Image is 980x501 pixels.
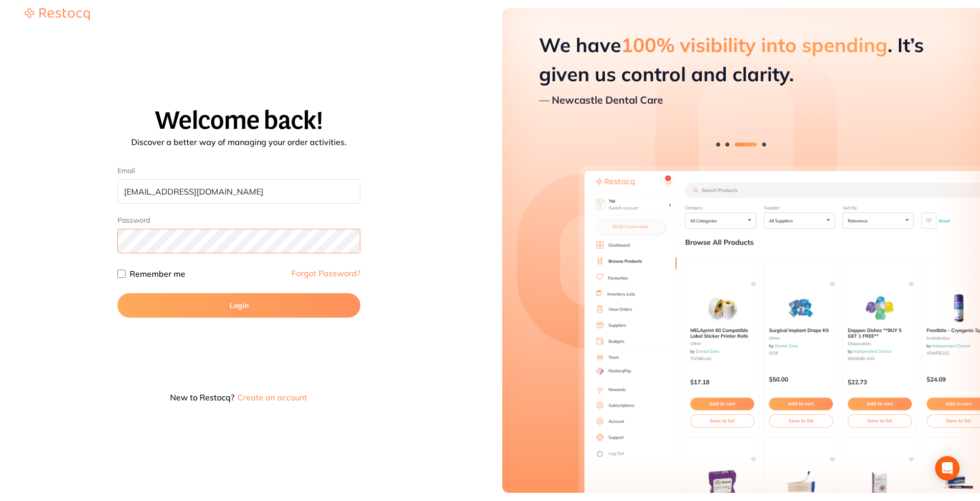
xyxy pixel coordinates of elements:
[12,138,465,146] p: Discover a better way of managing your order activities.
[130,270,185,278] label: Remember me
[117,393,360,401] p: New to Restocq?
[117,179,360,204] input: Enter your email
[24,8,90,20] img: Restocq
[935,456,960,481] div: Open Intercom Messenger
[291,269,360,277] a: Forgot Password?
[236,393,308,401] button: Create an account
[502,8,980,493] img: Restocq preview
[112,329,224,351] iframe: Sign in with Google Button
[117,166,360,175] label: Email
[12,107,465,134] h1: Welcome back!
[502,8,980,493] aside: Hero
[117,293,360,318] button: Login
[117,216,150,225] label: Password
